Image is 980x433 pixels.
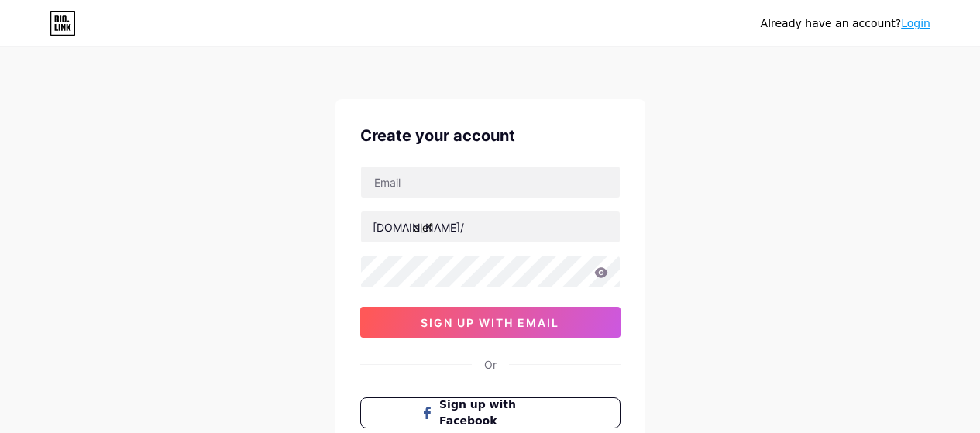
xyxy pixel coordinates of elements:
input: Email [361,167,620,198]
span: Sign up with Facebook [439,397,559,429]
button: Sign up with Facebook [360,397,621,428]
div: Already have an account? [761,15,930,32]
input: username [361,211,620,242]
button: sign up with email [360,307,621,338]
div: Or [484,356,497,373]
a: Login [901,17,930,29]
div: Create your account [360,124,621,147]
span: sign up with email [421,316,559,329]
div: [DOMAIN_NAME]/ [373,219,464,235]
